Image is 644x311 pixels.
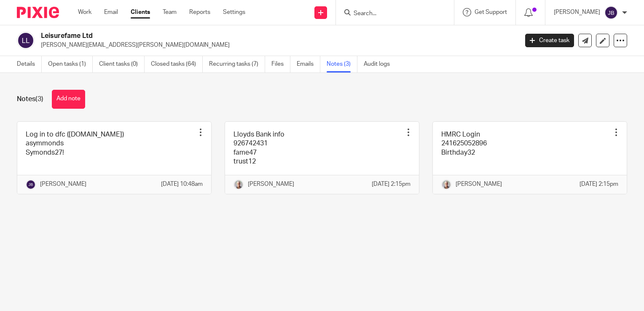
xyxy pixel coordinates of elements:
a: Email [104,8,118,16]
a: Team [163,8,177,16]
p: [PERSON_NAME][EMAIL_ADDRESS][PERSON_NAME][DOMAIN_NAME] [41,41,513,49]
a: Audit logs [364,56,396,72]
img: svg%3E [26,180,36,190]
span: (3) [35,96,43,102]
a: Work [78,8,91,16]
p: [DATE] 2:15pm [580,180,618,188]
img: svg%3E [604,6,618,19]
a: Recurring tasks (7) [209,56,265,72]
a: Emails [297,56,320,72]
p: [DATE] 10:48am [161,180,203,188]
a: Open tasks (1) [48,56,93,72]
a: Reports [189,8,210,16]
a: Details [17,56,42,72]
img: Pixie [17,7,59,18]
button: Add note [52,90,85,109]
img: KR%20update.jpg [441,180,451,190]
a: Edit client [596,34,609,47]
a: Create task [525,34,574,47]
h2: Leisurefame Ltd [41,32,418,40]
p: [PERSON_NAME] [554,8,600,16]
a: Files [271,56,290,72]
input: Search [353,10,429,18]
a: Client tasks (0) [99,56,145,72]
h1: Notes [17,95,43,104]
img: KR%20update.jpg [233,180,244,190]
p: [PERSON_NAME] [248,180,294,188]
img: svg%3E [17,32,35,49]
p: [PERSON_NAME] [456,180,502,188]
a: Settings [223,8,245,16]
a: Notes (3) [327,56,357,72]
p: [PERSON_NAME] [40,180,86,188]
a: Clients [131,8,150,16]
p: [DATE] 2:15pm [372,180,411,188]
a: Send new email [578,34,592,47]
a: Closed tasks (64) [151,56,203,72]
span: Get Support [475,9,507,15]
